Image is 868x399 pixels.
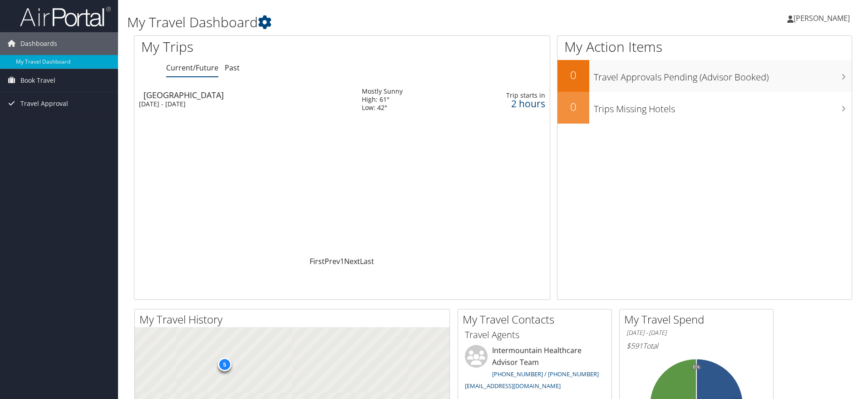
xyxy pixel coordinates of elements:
span: Dashboards [20,32,57,55]
a: Next [344,256,360,266]
span: [PERSON_NAME] [794,13,850,23]
a: [EMAIL_ADDRESS][DOMAIN_NAME] [465,382,561,390]
div: 5 [217,358,231,371]
span: $591 [626,341,643,351]
div: [GEOGRAPHIC_DATA] [143,91,353,99]
a: 0Trips Missing Hotels [557,92,852,124]
div: High: 61° [362,95,403,104]
div: Low: 42° [362,104,403,112]
a: Last [360,256,374,266]
a: Current/Future [166,63,218,73]
div: Trip starts in [472,91,545,100]
a: Prev [325,256,340,266]
h2: My Travel Contacts [463,312,612,327]
div: [DATE] - [DATE] [139,100,348,108]
a: Past [225,63,240,73]
h2: 0 [557,67,589,83]
h1: My Travel Dashboard [127,13,615,32]
img: airportal-logo.png [20,6,111,27]
h6: Total [626,341,766,351]
h1: My Action Items [557,37,852,56]
h2: My Travel Spend [624,312,773,327]
a: [PERSON_NAME] [787,5,859,32]
tspan: 0% [693,364,700,370]
li: Intermountain Healthcare Advisor Team [460,345,609,394]
h6: [DATE] - [DATE] [626,329,766,337]
h3: Trips Missing Hotels [594,98,852,115]
div: Mostly Sunny [362,87,403,95]
span: Book Travel [20,69,55,92]
a: 0Travel Approvals Pending (Advisor Booked) [557,60,852,92]
h3: Travel Approvals Pending (Advisor Booked) [594,66,852,84]
span: Travel Approval [20,92,68,115]
h2: 0 [557,99,589,115]
h1: My Trips [141,37,370,56]
a: [PHONE_NUMBER] / [PHONE_NUMBER] [492,370,599,378]
div: 2 hours [472,100,545,108]
a: First [310,256,325,266]
h2: My Travel History [139,312,449,327]
a: 1 [340,256,344,266]
h3: Travel Agents [465,329,605,341]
